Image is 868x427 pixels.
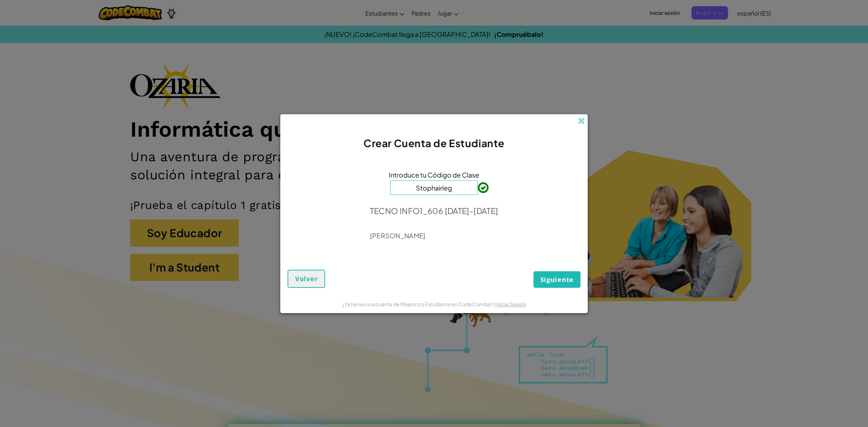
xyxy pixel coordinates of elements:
[370,206,498,216] p: TECNO INFO1_606 [DATE]-[DATE]
[370,231,498,240] p: [PERSON_NAME]
[495,301,526,307] a: Iniciar Sesión
[342,301,495,307] span: ¿Ya tienes una cuenta de Maestro o Estudiante en CodeCombat?
[389,170,479,180] span: Introduce tu Código de Clase
[363,137,505,149] span: Crear Cuenta de Estudiante
[533,271,580,288] button: Siguiente
[295,274,318,283] span: Volver
[288,270,325,288] button: Volver
[540,275,574,284] span: Siguiente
